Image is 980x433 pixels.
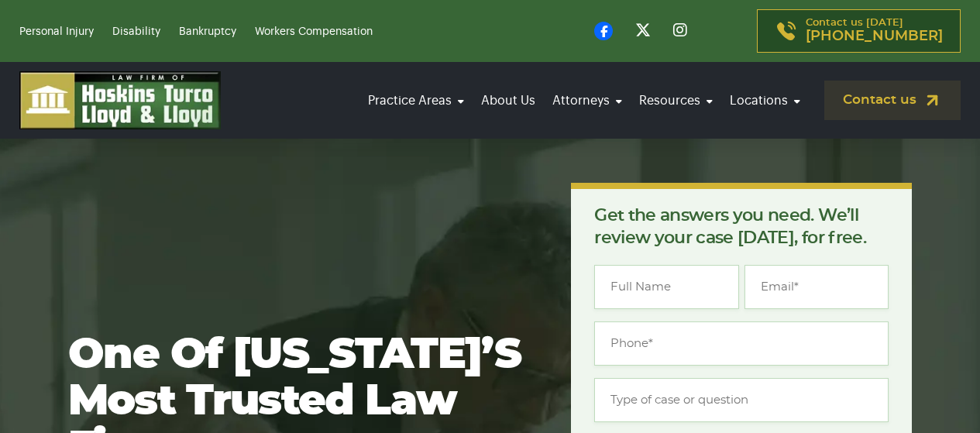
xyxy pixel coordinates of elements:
[594,378,889,422] input: Type of case or question
[548,79,627,122] a: Attorneys
[19,26,94,37] a: Personal Injury
[179,26,236,37] a: Bankruptcy
[806,29,943,44] span: [PHONE_NUMBER]
[363,79,469,122] a: Practice Areas
[476,79,540,122] a: About Us
[594,321,889,366] input: Phone*
[824,81,961,120] a: Contact us
[594,204,889,249] p: Get the answers you need. We’ll review your case [DATE], for free.
[594,265,738,309] input: Full Name
[19,71,221,129] img: logo
[634,79,717,122] a: Resources
[744,265,889,309] input: Email*
[255,26,373,37] a: Workers Compensation
[757,9,961,53] a: Contact us [DATE][PHONE_NUMBER]
[725,79,805,122] a: Locations
[112,26,160,37] a: Disability
[806,18,943,44] p: Contact us [DATE]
